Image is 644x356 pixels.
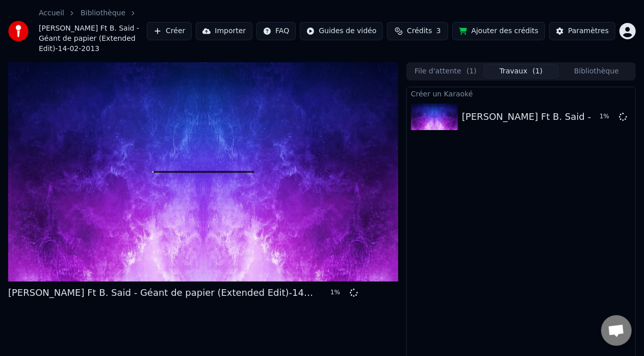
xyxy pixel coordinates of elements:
button: Importer [196,22,252,40]
div: Créer un Karaoké [407,87,635,99]
button: File d'attente [408,64,483,79]
nav: breadcrumb [39,8,147,54]
a: Accueil [39,8,64,18]
span: [PERSON_NAME] Ft B. Said - Géant de papier (Extended Edit)-14-02-2013 [39,23,147,54]
span: ( 1 ) [467,66,477,77]
button: Crédits3 [387,22,448,40]
span: ( 1 ) [533,66,543,77]
button: FAQ [256,22,296,40]
a: Bibliothèque [81,8,125,18]
button: Créer [147,22,192,40]
button: Paramètres [549,22,615,40]
button: Ajouter des crédits [452,22,545,40]
div: Ouvrir le chat [601,315,632,346]
img: youka [8,21,29,41]
div: Paramètres [568,26,609,36]
div: [PERSON_NAME] Ft B. Said - Géant de papier (Extended Edit)-14-02-2013 [8,286,314,300]
span: 3 [436,26,441,36]
button: Travaux [483,64,559,79]
button: Bibliothèque [559,64,634,79]
button: Guides de vidéo [300,22,383,40]
div: 1 % [600,113,615,121]
div: 1 % [330,289,346,297]
span: Crédits [407,26,432,36]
